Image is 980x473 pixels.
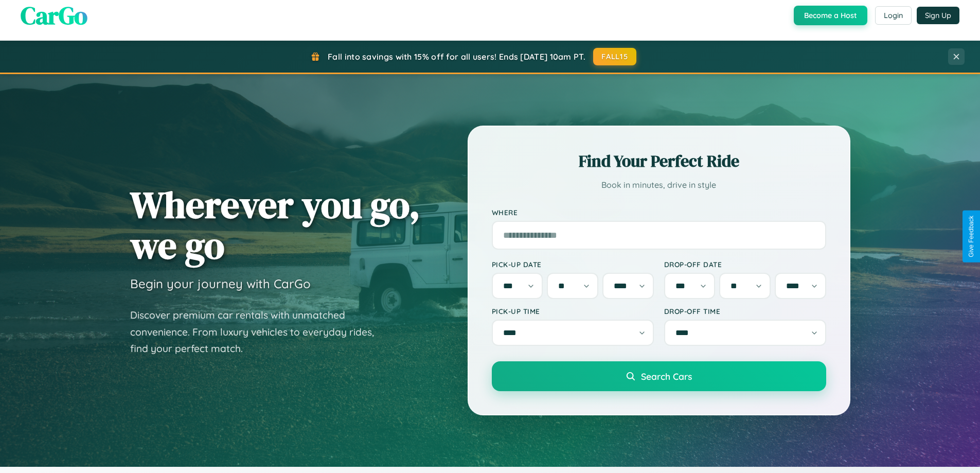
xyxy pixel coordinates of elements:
[492,307,654,316] label: Pick-up Time
[130,184,420,266] h1: Wherever you go, we go
[492,361,826,391] button: Search Cars
[794,6,867,25] button: Become a Host
[328,51,585,62] span: Fall into savings with 15% off for all users! Ends [DATE] 10am PT.
[492,208,826,217] label: Where
[130,307,387,357] p: Discover premium car rentals with unmatched convenience. From luxury vehicles to everyday rides, ...
[593,48,636,65] button: FALL15
[641,371,692,382] span: Search Cars
[130,276,311,291] h3: Begin your journey with CarGo
[875,6,912,25] button: Login
[917,7,959,24] button: Sign Up
[492,150,826,172] h2: Find Your Perfect Ride
[664,307,826,316] label: Drop-off Time
[492,260,654,269] label: Pick-up Date
[968,216,975,257] div: Give Feedback
[664,260,826,269] label: Drop-off Date
[492,178,826,192] p: Book in minutes, drive in style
